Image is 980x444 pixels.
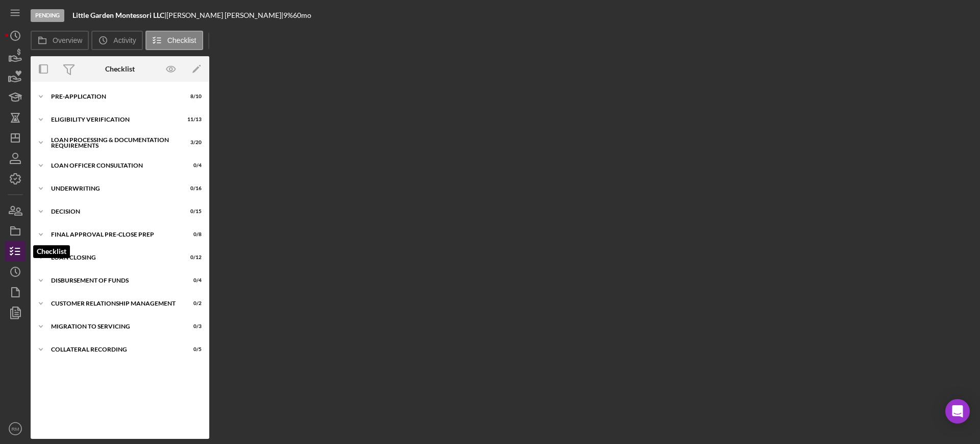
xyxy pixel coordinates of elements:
div: 0 / 2 [183,300,202,307]
div: Decision [51,208,176,215]
div: 0 / 8 [183,231,202,238]
div: Customer Relationship Management [51,300,176,307]
label: Overview [53,36,82,44]
div: | [72,11,166,19]
div: Final Approval Pre-Close Prep [51,231,176,238]
button: RM [5,418,26,439]
div: Disbursement of Funds [51,277,176,284]
div: 9 % [283,11,293,19]
div: Pre-Application [51,94,176,100]
button: Overview [31,31,89,50]
div: 0 / 12 [183,254,202,261]
div: 11 / 13 [183,116,202,123]
div: Loan Officer Consultation [51,162,176,169]
div: Checklist [105,65,135,73]
label: Activity [113,36,136,44]
div: Eligibility Verification [51,116,176,123]
div: Loan Processing & Documentation Requirements [51,137,176,149]
div: Loan Closing [51,254,176,261]
div: 8 / 10 [183,94,202,100]
div: Migration to Servicing [51,323,176,330]
button: Checklist [145,31,203,50]
div: Pending [31,9,64,22]
div: 0 / 5 [183,346,202,353]
div: Open Intercom Messenger [945,399,970,424]
div: 0 / 4 [183,162,202,169]
div: [PERSON_NAME] [PERSON_NAME] | [166,11,283,19]
div: 3 / 20 [183,139,202,146]
div: Underwriting [51,185,176,192]
div: 60 mo [293,11,311,19]
div: 0 / 3 [183,323,202,330]
b: Little Garden Montessori LLC [72,11,164,19]
div: Collateral Recording [51,346,176,353]
div: 0 / 15 [183,208,202,215]
div: 0 / 16 [183,185,202,192]
label: Checklist [167,36,197,44]
text: RM [12,426,19,432]
button: Activity [91,31,142,50]
div: 0 / 4 [183,277,202,284]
